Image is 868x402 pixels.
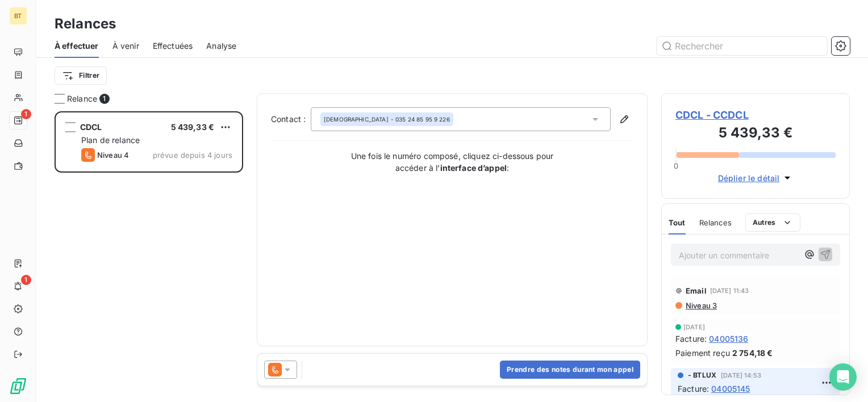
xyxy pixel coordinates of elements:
[657,37,827,55] input: Rechercher
[55,111,243,402] div: grid
[732,347,773,359] span: 2 754,18 €
[721,372,761,379] span: [DATE] 14:53
[80,122,102,132] span: CDCL
[709,333,748,345] span: 04005136
[67,93,97,104] span: Relance
[21,275,31,285] span: 1
[678,383,709,395] span: Facture :
[153,150,232,160] span: prévue depuis 4 jours
[324,115,389,123] span: [DEMOGRAPHIC_DATA]
[112,40,139,52] span: À venir
[699,218,732,227] span: Relances
[21,109,31,119] span: 1
[206,40,236,52] span: Analyse
[55,66,107,85] button: Filtrer
[271,114,311,125] label: Contact :
[339,150,566,174] p: Une fois le numéro composé, cliquez ci-dessous pour accéder à l’ :
[55,14,116,34] h3: Relances
[675,123,836,145] h3: 5 439,33 €
[715,171,797,185] button: Déplier le détail
[683,324,705,330] span: [DATE]
[686,286,707,295] span: Email
[745,213,800,232] button: Autres
[171,122,215,132] span: 5 439,33 €
[669,218,686,227] span: Tout
[675,333,707,345] span: Facture :
[9,377,27,395] img: Logo LeanPay
[440,163,507,173] strong: interface d’appel
[685,301,717,310] span: Niveau 3
[674,161,678,170] span: 0
[711,383,750,395] span: 04005145
[324,115,450,123] div: - 035 24 85 95 9 226
[688,370,716,380] span: - BTLUX
[500,361,640,379] button: Prendre des notes durant mon appel
[718,172,780,184] span: Déplier le détail
[153,40,193,52] span: Effectuées
[99,94,110,104] span: 1
[675,347,730,359] span: Paiement reçu
[55,40,99,52] span: À effectuer
[829,363,857,391] div: Open Intercom Messenger
[97,150,129,160] span: Niveau 4
[710,287,749,294] span: [DATE] 11:43
[675,107,836,123] span: CDCL - CCDCL
[9,7,27,25] div: BT
[81,135,140,145] span: Plan de relance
